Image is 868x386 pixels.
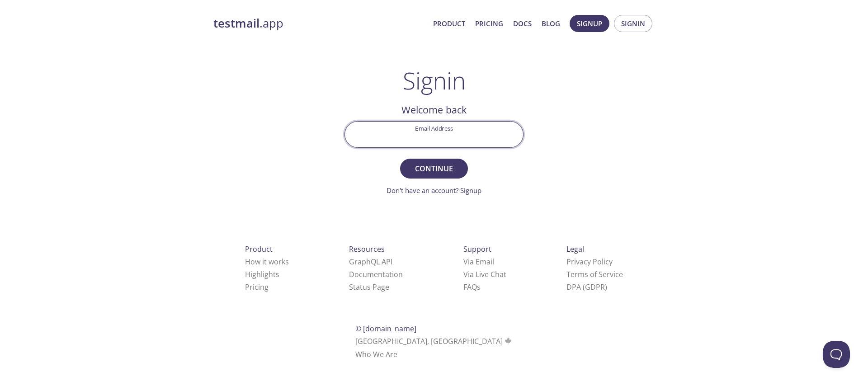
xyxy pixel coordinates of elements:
h1: Signin [403,67,466,94]
a: Via Email [463,257,494,267]
a: How it works [245,257,289,267]
a: FAQ [463,282,481,292]
a: testmail.app [213,16,426,31]
a: Documentation [349,269,403,279]
span: Resources [349,244,385,254]
a: Pricing [475,18,503,29]
button: Signup [570,15,609,32]
span: Product [245,244,273,254]
span: s [477,282,481,292]
a: Via Live Chat [463,269,506,279]
a: Pricing [245,282,269,292]
span: Continue [410,162,458,175]
span: Support [463,244,491,254]
a: GraphQL API [349,257,392,267]
a: Docs [513,18,532,29]
a: Don't have an account? Signup [387,186,481,195]
span: Signin [621,18,645,29]
button: Continue [400,159,468,179]
strong: testmail [213,15,259,31]
a: DPA (GDPR) [566,282,607,292]
a: Highlights [245,269,279,279]
a: Product [433,18,465,29]
a: Status Page [349,282,389,292]
a: Who We Are [355,349,397,359]
span: Legal [566,244,584,254]
span: [GEOGRAPHIC_DATA], [GEOGRAPHIC_DATA] [355,336,513,346]
a: Privacy Policy [566,257,613,267]
a: Blog [542,18,560,29]
iframe: Help Scout Beacon - Open [823,341,850,368]
span: Signup [577,18,602,29]
a: Terms of Service [566,269,623,279]
button: Signin [614,15,652,32]
h2: Welcome back [344,102,524,118]
span: © [DOMAIN_NAME] [355,324,416,334]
